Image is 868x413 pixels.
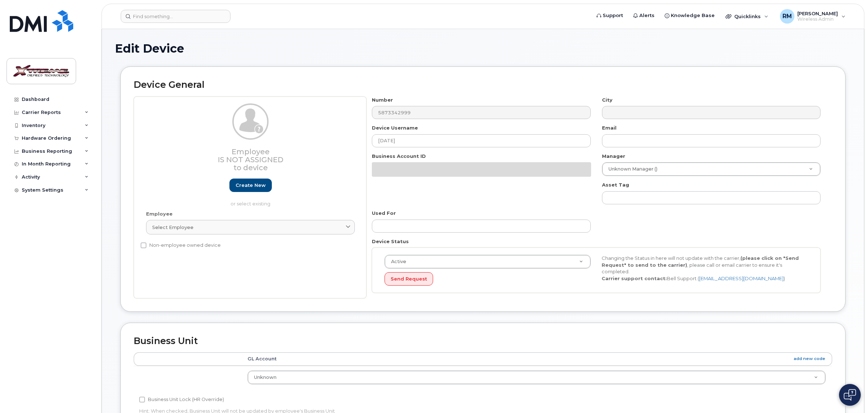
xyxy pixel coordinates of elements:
a: Create new [229,179,272,192]
label: Business Unit Lock (HR Override) [139,395,224,404]
label: Business Account ID [372,153,426,160]
th: GL Account [241,352,832,365]
label: Device Status [372,238,409,245]
a: Unknown Manager () [602,163,820,176]
a: add new code [794,356,825,362]
h3: Employee [146,148,355,172]
label: Number [372,97,393,103]
strong: (please click on "Send Request" to send to the carrier) [602,255,799,268]
h2: Device General [134,80,832,90]
span: Is not assigned [218,155,283,164]
a: Active [385,255,590,268]
div: Changing the Status in here will not update with the carrier, , please call or email carrier to e... [596,255,813,282]
span: Select employee [152,224,194,231]
label: Employee [146,210,173,217]
label: Email [602,124,616,131]
label: Used For [372,210,396,217]
a: Select employee [146,220,355,234]
span: to device [233,163,268,172]
a: Unknown [248,371,825,384]
label: City [602,97,612,103]
input: Business Unit Lock (HR Override) [139,397,145,402]
h1: Edit Device [115,42,851,55]
label: Non-employee owned device [141,241,221,250]
img: Open chat [844,389,856,401]
button: Send Request [385,272,433,286]
a: [EMAIL_ADDRESS][DOMAIN_NAME] [699,275,784,281]
span: Active [387,258,406,265]
p: or select existing [146,200,355,207]
span: Unknown Manager () [604,166,657,172]
strong: Carrier support contact: [602,275,667,281]
span: Unknown [254,375,277,380]
label: Device Username [372,124,418,131]
label: Asset Tag [602,181,629,188]
h2: Business Unit [134,336,832,346]
label: Manager [602,153,625,160]
input: Non-employee owned device [141,242,146,248]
